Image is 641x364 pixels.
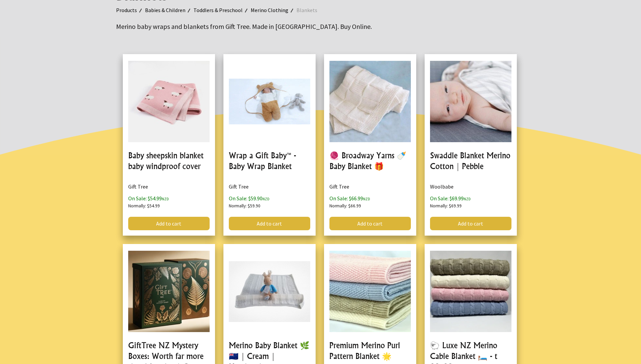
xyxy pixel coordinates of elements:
[229,217,310,230] a: Add to cart
[116,22,372,31] big: Merino baby wraps and blankets from Gift Tree. Made in [GEOGRAPHIC_DATA]. Buy Online.
[329,217,411,230] a: Add to cart
[296,6,325,14] a: Blankets
[145,6,193,14] a: Babies & Children
[430,217,511,230] a: Add to cart
[251,6,296,14] a: Merino Clothing
[193,6,251,14] a: Toddlers & Preschool
[128,217,210,230] a: Add to cart
[116,6,145,14] a: Products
